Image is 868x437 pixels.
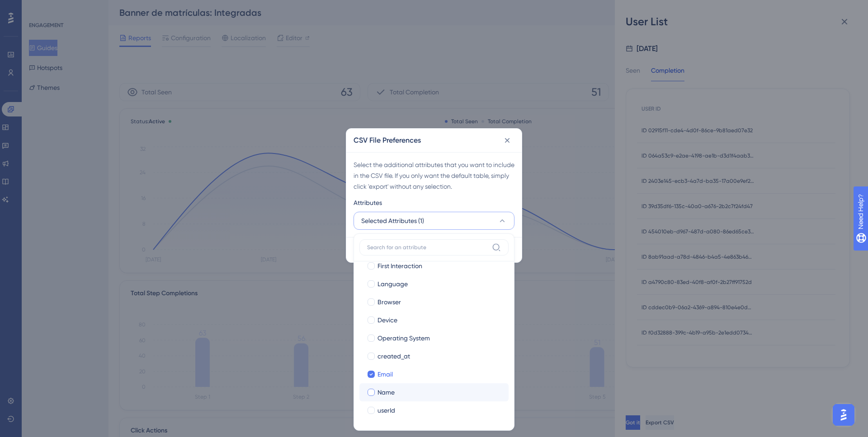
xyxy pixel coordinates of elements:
span: Email [377,369,393,380]
span: Attributes [354,197,382,208]
span: userId [377,405,395,416]
iframe: UserGuiding AI Assistant Launcher [830,401,857,428]
span: created_at [377,351,410,362]
span: Selected Attributes (1) [361,215,424,226]
input: Search for an attribute [367,244,488,251]
span: Language [377,279,408,289]
span: First Interaction [377,260,422,271]
span: Browser [377,297,401,307]
span: Device [377,315,397,325]
span: Name [377,387,395,398]
div: Select the additional attributes that you want to include in the CSV file. If you only want the d... [354,159,514,192]
span: Operating System [377,333,430,344]
h2: CSV File Preferences [354,135,421,146]
span: Need Help? [21,2,57,13]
